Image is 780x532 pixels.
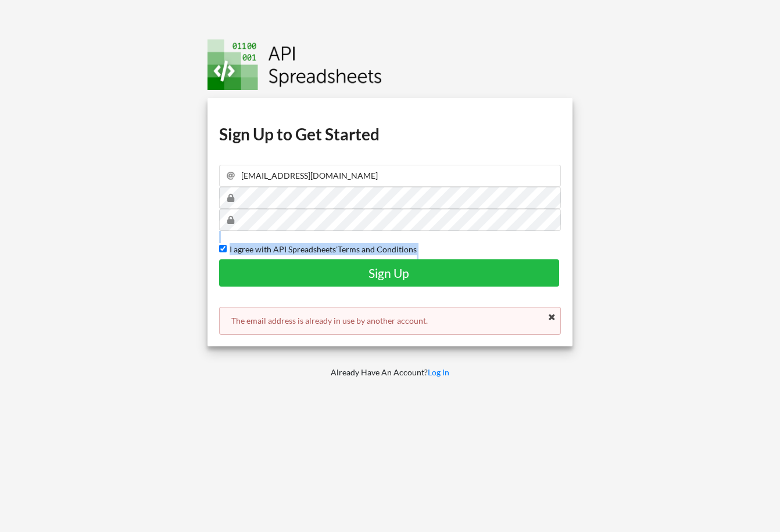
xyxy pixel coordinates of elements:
[219,165,561,187] input: Email
[338,244,417,254] a: Terms and Conditions
[231,266,547,280] h4: Sign Up
[231,315,549,327] p: The email address is already in use by another account.
[219,259,559,287] button: Sign Up
[199,367,581,378] p: Already Have An Account?
[227,244,338,254] span: I agree with API Spreadsheets'
[219,124,561,144] h1: Sign Up to Get Started
[428,367,449,377] a: Log In
[207,39,382,90] img: Logo.png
